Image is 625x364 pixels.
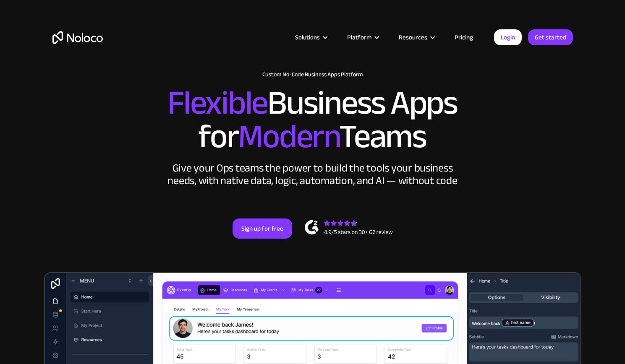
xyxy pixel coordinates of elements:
[166,162,460,187] div: Give your Ops teams the power to build the tools your business needs, with native data, logic, au...
[52,86,573,153] h2: Business Apps for Teams
[233,218,292,239] a: Sign up for free
[388,32,444,43] div: Resources
[238,105,339,168] span: Modern
[347,32,371,43] div: Platform
[399,32,427,43] div: Resources
[444,32,484,43] a: Pricing
[494,29,522,45] a: Login
[285,32,337,43] div: Solutions
[528,29,573,45] a: Get started
[167,72,267,134] span: Flexible
[337,32,388,43] div: Platform
[52,31,103,44] a: home
[295,32,320,43] div: Solutions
